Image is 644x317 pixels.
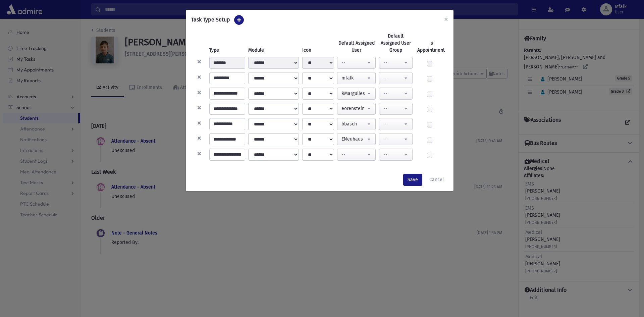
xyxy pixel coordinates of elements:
[383,59,403,66] div: --
[341,74,366,82] div: mfalk
[208,31,247,55] th: Type
[341,90,366,97] div: RMargulies
[383,136,403,143] div: --
[341,151,366,158] div: --
[383,120,403,127] div: --
[379,57,413,69] button: --
[341,120,366,127] div: bbasch
[383,105,403,112] div: --
[337,72,376,84] button: mfalk
[247,31,301,55] th: Module
[379,72,413,84] button: --
[379,118,413,130] button: --
[337,57,376,69] button: --
[439,10,453,29] button: ×
[341,136,366,143] div: ENeuhaus
[383,90,403,97] div: --
[383,74,403,82] div: --
[301,31,336,55] th: Icon
[336,31,378,55] th: Default Assigned User
[337,149,376,161] button: --
[414,31,448,55] th: Is Appointment
[337,133,376,145] button: ENeuhaus
[379,88,413,100] button: --
[337,88,376,100] button: RMargulies
[403,174,422,186] button: Save
[377,31,414,55] th: Default Assigned User Group
[337,118,376,130] button: bbasch
[425,174,448,186] button: Cancel
[379,133,413,145] button: --
[379,149,413,161] button: --
[191,16,230,23] span: Task Type Setup
[341,59,366,66] div: --
[337,103,376,115] button: eorenstein
[383,151,403,158] div: --
[341,105,366,112] div: eorenstein
[379,103,413,115] button: --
